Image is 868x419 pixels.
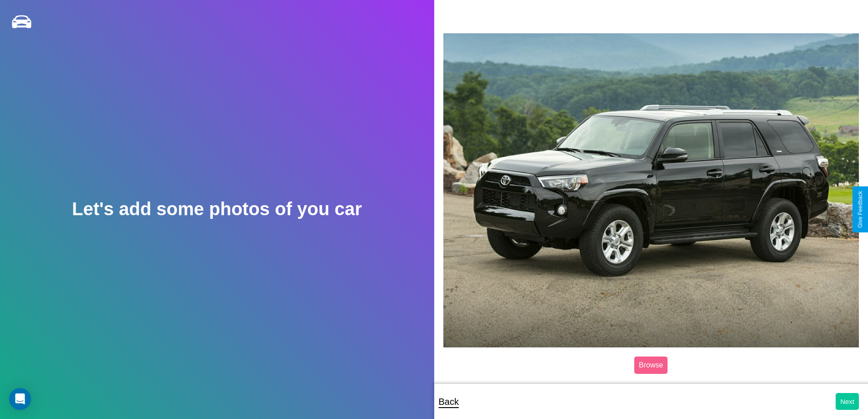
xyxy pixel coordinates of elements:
div: Give Feedback [857,191,863,228]
button: Next [836,393,859,410]
img: posted [443,33,859,347]
label: Browse [634,357,668,374]
h2: Let's add some photos of you car [72,199,362,219]
div: Open Intercom Messenger [9,388,31,410]
p: Back [439,393,459,410]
